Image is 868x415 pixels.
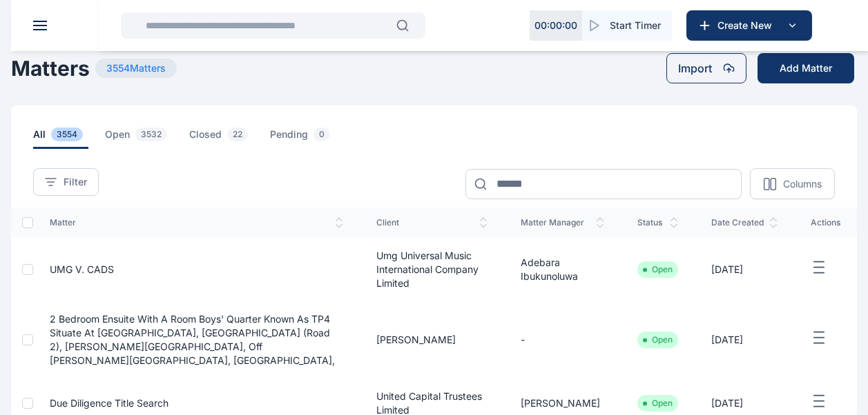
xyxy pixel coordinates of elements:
a: all3554 [33,128,105,149]
span: Create New [712,19,784,32]
button: Create New [686,10,812,41]
td: [DATE] [695,301,794,378]
p: 00 : 00 : 00 [534,19,577,32]
span: date created [711,217,778,228]
span: 3532 [135,128,167,141]
p: Columns [783,177,822,191]
span: open [105,128,173,149]
span: Filter [64,175,87,189]
a: Due diligence title search [50,397,168,409]
span: 0 [314,128,330,141]
a: pending0 [270,128,352,149]
a: closed22 [189,128,270,149]
button: Start Timer [582,10,672,41]
td: Umg Universal Music International Company Limited [360,238,504,301]
span: 22 [227,128,248,141]
span: Start Timer [610,19,661,32]
td: [DATE] [695,238,794,301]
td: - [504,301,621,378]
span: status [637,217,678,228]
a: open3532 [105,128,189,149]
a: 2 Bedroom ensuite with a room boys' quarter known as TP4 situate at [GEOGRAPHIC_DATA], [GEOGRAPHI... [50,313,335,366]
span: actions [811,217,840,228]
td: [PERSON_NAME] [360,301,504,378]
span: 3554 Matters [95,59,177,78]
td: Adebara ibukunoluwa [504,238,621,301]
h1: Matters [11,56,90,81]
button: Filter [33,168,99,196]
button: Import [666,53,746,83]
li: Open [643,398,673,409]
span: matter manager [521,217,604,228]
span: client [376,217,488,228]
span: closed [189,128,253,149]
li: Open [643,264,673,275]
li: Open [643,334,673,345]
button: Add Matter [758,53,854,83]
span: matter [50,217,343,228]
a: UMG V. CADS [50,263,114,275]
button: Columns [750,168,835,199]
span: pending [270,128,336,149]
span: all [33,128,88,149]
span: 3554 [51,128,83,141]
